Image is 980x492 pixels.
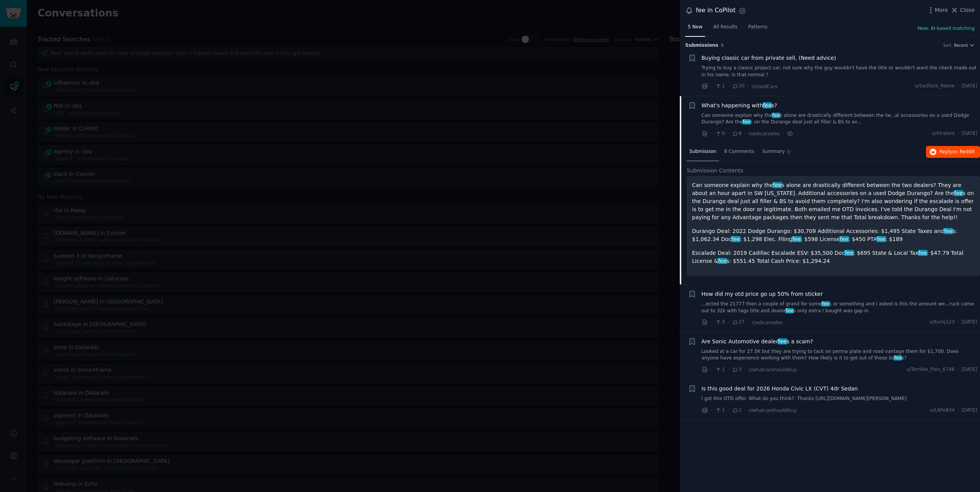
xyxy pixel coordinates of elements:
span: Submission Contents [687,167,743,175]
span: [DATE] [962,83,977,90]
span: All Results [713,24,737,31]
span: 8 Comments [724,148,754,155]
span: Submission [689,148,716,155]
span: · [744,130,746,138]
span: 5 New [688,24,702,31]
span: fee [844,250,854,256]
button: Close [951,6,975,14]
span: 2 [732,407,741,414]
span: · [711,406,712,414]
span: · [711,130,712,138]
span: Patterns [748,24,767,31]
span: 1 [715,366,725,373]
a: Buying classic car from private sell, (Need advice) [702,54,836,62]
span: fee [772,113,780,118]
div: fee in CoPilot [696,6,736,15]
span: · [957,407,959,414]
span: · [744,366,746,374]
span: fee [918,250,928,256]
span: · [747,82,749,90]
p: Can someone explain why the s alone are drastically different between the two dealers? They are a... [692,181,975,221]
span: · [957,130,959,137]
span: More [935,6,948,14]
span: u/LAFe834 [930,407,955,414]
span: fee [943,228,953,234]
span: · [711,82,712,90]
span: fee [821,301,830,307]
span: fee [762,102,772,108]
span: fee [839,236,849,242]
span: · [728,406,729,414]
a: All Results [710,21,740,37]
button: Replyon Reddit [926,146,980,158]
span: · [728,366,729,374]
span: 0 [715,130,725,137]
span: u/Kvmj123 [929,319,955,326]
span: [DATE] [962,366,977,373]
span: · [747,318,749,326]
a: Looked at a car for 27.5K but they are trying to tack on perma plate and road vantage them for $1... [702,348,978,362]
span: What's happening with s? [702,102,777,110]
span: [DATE] [962,319,977,326]
span: r/whatcarshouldIbuy [749,367,797,372]
span: r/askcarsales [749,131,780,136]
a: What's happening withfees? [702,102,777,110]
a: Can someone explain why thefees alone are drastically different between the tw...al accessories o... [702,112,978,126]
span: 3 [732,366,741,373]
span: on Reddit [952,149,975,154]
span: 5 [721,43,724,48]
a: Is this good deal for 2026 Honda Civic LX (CVT) 4dr Sedan [702,385,858,393]
span: · [711,366,712,374]
span: Reply [939,149,975,156]
span: 1 [715,83,725,90]
span: · [744,406,746,414]
span: Submission s [685,42,718,49]
span: u/Terrible_Pain_6748 [906,366,955,373]
span: fee [893,355,902,361]
a: I got this OTD offer. What do you think?. Thanks [URL][DOMAIN_NAME][PERSON_NAME] [702,395,978,402]
span: fee [777,338,787,344]
span: fee [717,258,727,264]
span: 3 [715,319,725,326]
p: Escalade Deal: 2019 Cadillac Escalade ESV: $35,500 Doc : $695 State & Local Tax : $47.79 Total Li... [692,249,975,265]
span: · [957,83,959,90]
span: fee [772,182,782,188]
span: fee [792,236,802,242]
span: · [957,366,959,373]
span: 8 [732,130,741,137]
span: u/Xlrators [932,130,955,137]
p: Durango Deal: 2022 Dodge Durango: $30,709 Additional Accessories: $1,495 State Taxes and s: $1,06... [692,227,975,243]
a: How did my otd price go up 50% from sticker [702,290,823,298]
span: · [782,130,784,138]
span: r/askcarsales [752,320,783,325]
a: ...ected the 21777 then a couple of grand for somefees or something and I asked is this the amoun... [702,301,978,314]
a: 5 New [685,21,705,37]
span: Recent [954,43,968,48]
span: Summary [762,148,785,155]
span: 1 [715,407,725,414]
span: [DATE] [962,130,977,137]
span: · [728,82,729,90]
span: fee [785,308,794,313]
span: fee [731,236,741,242]
span: fee [742,119,751,125]
a: Are Sonic Automotive dealerfees a scam? [702,338,813,346]
button: Recent [954,43,975,48]
button: New: AI-based matching [918,25,975,32]
span: · [957,319,959,326]
span: Are Sonic Automotive dealer s a scam? [702,338,813,346]
span: fee [876,236,886,242]
span: 27 [732,319,744,326]
span: Close [960,6,975,14]
span: u/Sadface_Reese [915,83,955,90]
span: r/UsedCars [752,84,777,89]
span: r/whatcarshouldIbuy [749,408,797,413]
span: · [711,318,712,326]
button: More [927,6,948,14]
span: · [728,318,729,326]
span: 20 [732,83,744,90]
span: · [728,130,729,138]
